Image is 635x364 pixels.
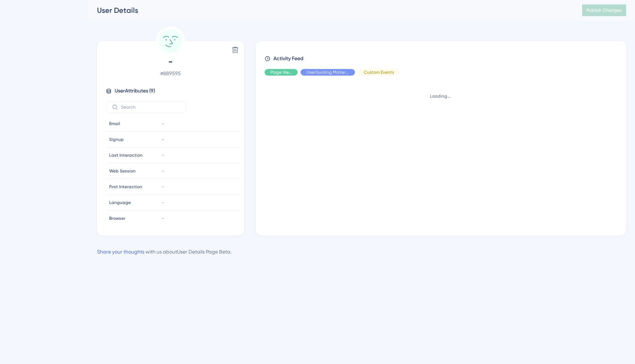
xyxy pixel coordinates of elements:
div: Loading... [265,93,616,99]
span: Page View [270,69,292,75]
span: UserGuiding Material [306,69,349,75]
a: Share your thoughts [97,249,144,255]
span: - [162,152,164,158]
span: Language [109,200,131,205]
div: User Details [97,5,564,15]
span: - [162,200,164,205]
span: Browser [109,215,125,221]
span: Custom Events [364,69,394,75]
span: First Interaction [109,184,142,190]
div: with us about User Details Page Beta . [97,247,232,256]
span: Publish Changes [586,7,622,13]
button: Publish Changes [582,4,626,16]
span: - [106,56,235,68]
span: - [162,121,164,127]
span: Last Interaction [109,152,143,158]
span: - [162,184,164,190]
span: Web Session [109,168,136,174]
span: User Attributes ( 9 ) [115,87,155,95]
span: - [162,215,164,221]
span: # 889595 [106,69,235,78]
span: - [162,136,164,142]
input: Search [121,105,180,110]
span: Email [109,121,120,127]
span: Signup [109,136,124,142]
span: Activity Feed [273,54,304,63]
span: - [162,168,164,174]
